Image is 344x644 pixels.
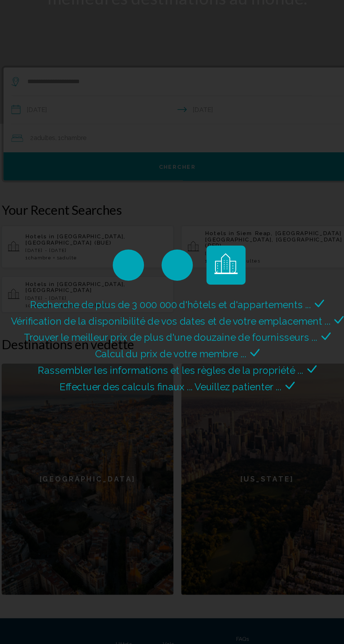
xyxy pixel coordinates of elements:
span: Effectuer des calculs finaux ... Veuillez patienter ... [67,377,266,387]
span: Trouver le meilleur prix de plus d'une douzaine de fournisseurs ... [34,332,298,343]
span: Recherche de plus de 3 000 000 d'hôtels et d'appartements ... [40,303,292,313]
span: Vérification de la disponibilité de vos dates et de votre emplacement ... [22,318,310,328]
span: Calcul du prix de votre membre ... [98,347,234,358]
span: Rassembler les informations et les règles de la propriété ... [47,362,285,372]
iframe: Bouton de lancement de la fenêtre de messagerie [316,616,338,638]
